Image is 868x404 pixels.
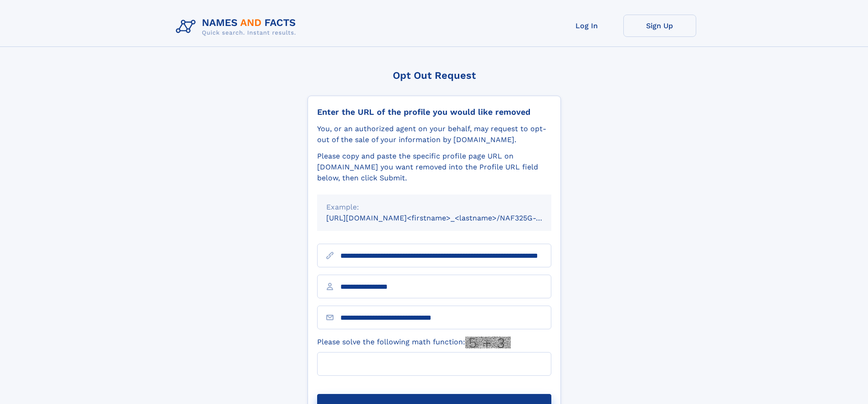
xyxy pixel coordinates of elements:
img: Logo Names and Facts [172,15,303,39]
div: Please copy and paste the specific profile page URL on [DOMAIN_NAME] you want removed into the Pr... [317,151,551,184]
div: Opt Out Request [308,70,561,81]
a: Log In [550,15,623,37]
small: [URL][DOMAIN_NAME]<firstname>_<lastname>/NAF325G-xxxxxxxx [326,214,569,222]
a: Sign Up [623,15,696,37]
div: Example: [326,202,542,213]
div: Enter the URL of the profile you would like removed [317,107,551,117]
div: You, or an authorized agent on your behalf, may request to opt-out of the sale of your informatio... [317,123,551,145]
label: Please solve the following math function: [317,337,511,348]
